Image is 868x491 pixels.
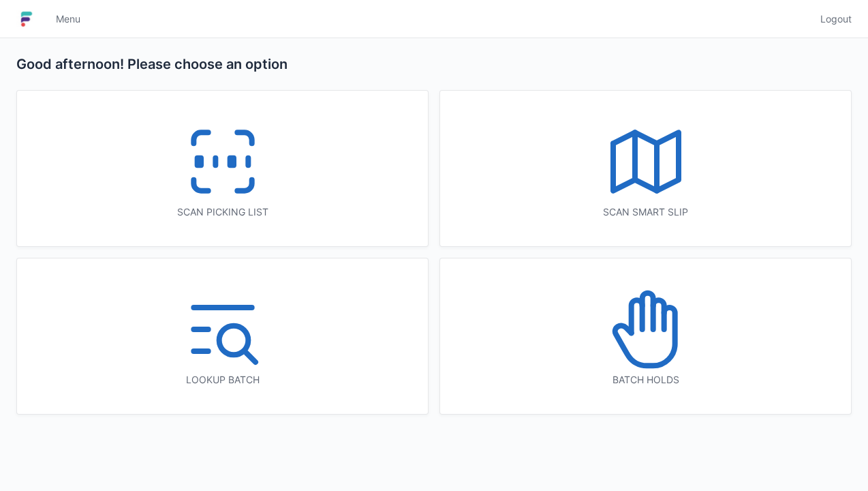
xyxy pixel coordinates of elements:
[439,90,852,247] a: Scan smart slip
[56,12,80,26] span: Menu
[16,8,37,30] img: logo-small.jpg
[439,258,852,415] a: Batch holds
[16,90,429,247] a: Scan picking list
[44,373,401,387] div: Lookup batch
[48,7,89,31] a: Menu
[16,55,852,74] h2: Good afternoon! Please choose an option
[44,205,401,219] div: Scan picking list
[467,205,824,219] div: Scan smart slip
[467,373,824,387] div: Batch holds
[812,7,852,31] a: Logout
[820,12,852,26] span: Logout
[16,258,429,415] a: Lookup batch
